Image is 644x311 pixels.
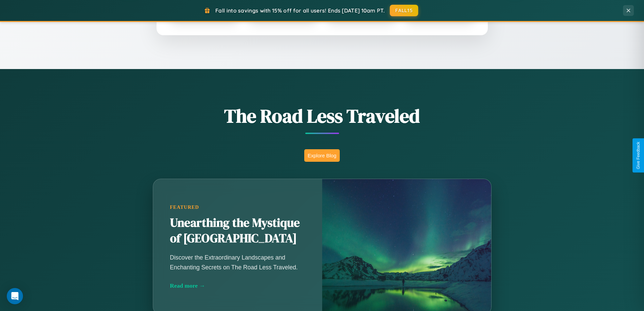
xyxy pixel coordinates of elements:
p: Discover the Extraordinary Landscapes and Enchanting Secrets on The Road Less Traveled. [170,253,305,272]
h2: Unearthing the Mystique of [GEOGRAPHIC_DATA] [170,215,305,246]
span: Fall into savings with 15% off for all users! Ends [DATE] 10am PT. [215,7,385,14]
div: Featured [170,204,305,210]
h1: The Road Less Traveled [119,103,525,129]
div: Read more → [170,282,305,289]
button: FALL15 [390,5,418,16]
div: Open Intercom Messenger [7,288,23,304]
div: Give Feedback [636,142,641,169]
button: Explore Blog [304,149,340,162]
